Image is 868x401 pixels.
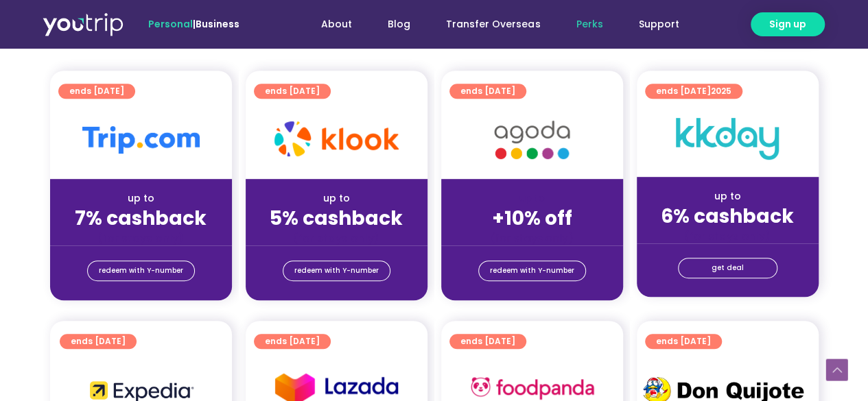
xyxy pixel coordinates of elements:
[519,191,545,205] span: up to
[428,12,558,37] a: Transfer Overseas
[661,203,794,230] strong: 6% cashback
[452,231,612,245] div: (for stays only)
[265,84,320,99] span: ends [DATE]
[656,334,711,349] span: ends [DATE]
[257,231,417,245] div: (for stays only)
[58,84,135,99] a: ends [DATE]
[69,84,124,99] span: ends [DATE]
[277,12,696,37] nav: Menu
[656,84,731,99] span: ends [DATE]
[61,191,221,206] div: up to
[99,261,183,280] span: redeem with Y-number
[751,12,825,36] a: Sign up
[71,334,126,349] span: ends [DATE]
[270,205,403,232] strong: 5% cashback
[769,17,806,32] span: Sign up
[711,85,731,97] span: 2025
[648,189,808,204] div: up to
[620,12,696,37] a: Support
[294,261,379,280] span: redeem with Y-number
[196,17,239,31] a: Business
[87,260,195,281] a: redeem with Y-number
[478,260,586,281] a: redeem with Y-number
[492,205,572,232] strong: +10% off
[712,258,744,278] span: get deal
[148,17,193,31] span: Personal
[460,84,515,99] span: ends [DATE]
[60,334,137,349] a: ends [DATE]
[148,17,239,31] span: |
[265,334,320,349] span: ends [DATE]
[254,334,331,349] a: ends [DATE]
[490,261,574,280] span: redeem with Y-number
[449,334,526,349] a: ends [DATE]
[370,12,428,37] a: Blog
[558,12,620,37] a: Perks
[460,334,515,349] span: ends [DATE]
[283,260,390,281] a: redeem with Y-number
[645,334,722,349] a: ends [DATE]
[303,12,370,37] a: About
[678,258,777,278] a: get deal
[648,229,808,243] div: (for stays only)
[254,84,331,99] a: ends [DATE]
[645,84,742,99] a: ends [DATE]2025
[61,231,221,245] div: (for stays only)
[257,191,417,206] div: up to
[449,84,526,99] a: ends [DATE]
[75,205,207,232] strong: 7% cashback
